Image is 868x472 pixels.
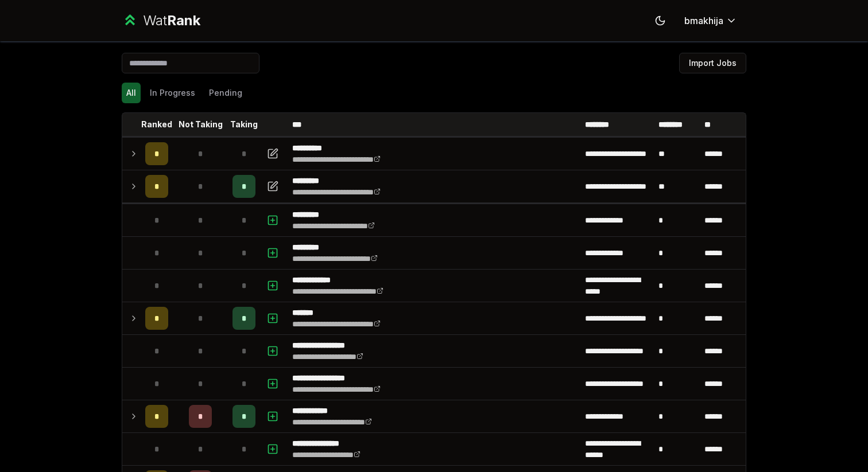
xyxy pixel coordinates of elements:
[122,11,200,30] a: WatRank
[141,119,172,130] p: Ranked
[230,119,258,130] p: Taking
[179,119,223,130] p: Not Taking
[684,14,723,28] span: bmakhija
[145,83,200,103] button: In Progress
[679,53,746,73] button: Import Jobs
[143,11,200,30] div: Wat
[204,83,247,103] button: Pending
[675,10,746,31] button: bmakhija
[167,12,200,29] span: Rank
[122,83,141,103] button: All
